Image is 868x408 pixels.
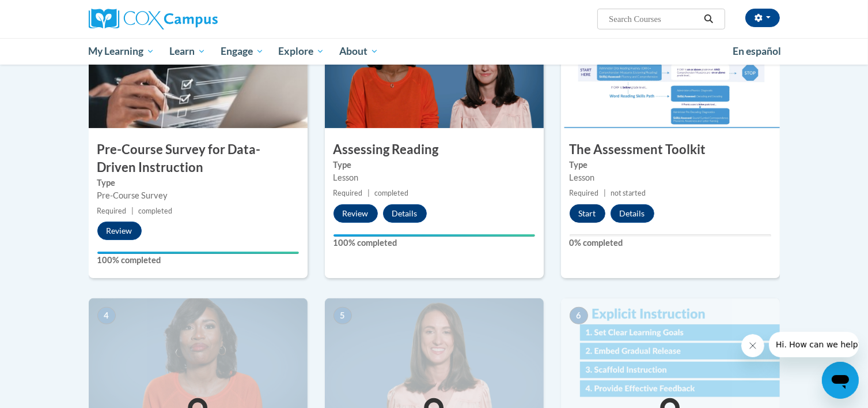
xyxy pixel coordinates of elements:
[333,307,352,324] span: 5
[88,44,154,58] span: My Learning
[733,45,781,57] span: En español
[97,177,299,189] label: Type
[561,141,780,159] h3: The Assessment Toolkit
[333,189,363,197] span: Required
[278,44,324,58] span: Explore
[374,189,408,197] span: completed
[611,204,654,223] button: Details
[213,38,271,65] a: Engage
[7,8,93,17] span: Hi. How can we help?
[138,207,172,215] span: completed
[97,307,116,324] span: 4
[383,204,427,223] button: Details
[89,141,308,177] h3: Pre-Course Survey for Data-Driven Instruction
[97,252,299,254] div: Your progress
[162,38,213,65] a: Learn
[745,9,780,27] button: Account Settings
[221,44,264,58] span: Engage
[333,237,535,249] label: 100% completed
[741,334,764,357] iframe: Close message
[611,189,646,197] span: not started
[561,13,780,128] img: Course Image
[700,12,717,26] button: Search
[725,39,789,63] a: En español
[97,189,299,202] div: Pre-Course Survey
[325,141,544,159] h3: Assessing Reading
[71,38,797,65] div: Main menu
[604,189,606,197] span: |
[97,207,127,215] span: Required
[570,307,588,324] span: 6
[325,13,544,128] img: Course Image
[271,38,332,65] a: Explore
[570,159,771,171] label: Type
[332,38,386,65] a: About
[89,9,218,29] img: Cox Campus
[333,171,535,184] div: Lesson
[570,189,599,197] span: Required
[570,171,771,184] div: Lesson
[81,38,162,65] a: My Learning
[769,332,859,357] iframe: Message from company
[131,207,134,215] span: |
[367,189,370,197] span: |
[97,222,142,240] button: Review
[97,254,299,267] label: 100% completed
[339,44,378,58] span: About
[333,204,378,223] button: Review
[169,44,206,58] span: Learn
[822,362,859,399] iframe: Button to launch messaging window
[570,204,605,223] button: Start
[333,234,535,237] div: Your progress
[89,9,308,29] a: Cox Campus
[89,13,308,128] img: Course Image
[608,12,700,26] input: Search Courses
[333,159,535,171] label: Type
[570,237,771,249] label: 0% completed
